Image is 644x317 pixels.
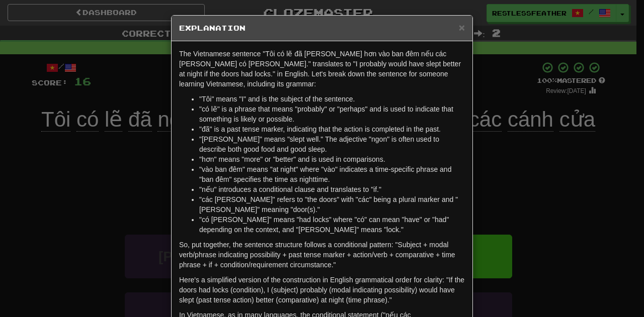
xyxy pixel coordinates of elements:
li: "có [PERSON_NAME]" means "had locks" where "có" can mean "have" or "had" depending on the context... [199,215,465,235]
li: "nếu" introduces a conditional clause and translates to "if." [199,184,465,194]
li: "[PERSON_NAME]" means "slept well." The adjective "ngon" is often used to describe both good food... [199,134,465,154]
h5: Explanation [179,23,465,33]
li: "vào ban đêm" means "at night" where "vào" indicates a time-specific phrase and "ban đêm" specifi... [199,164,465,184]
span: × [459,22,465,33]
li: "hơn" means "more" or "better" and is used in comparisons. [199,154,465,164]
p: Here's a simplified version of the construction in English grammatical order for clarity: "If the... [179,275,465,305]
li: "có lẽ" is a phrase that means "probably" or "perhaps" and is used to indicate that something is ... [199,104,465,124]
li: "các [PERSON_NAME]" refers to "the doors" with "các" being a plural marker and "[PERSON_NAME]" me... [199,194,465,215]
button: Close [459,22,465,33]
p: So, put together, the sentence structure follows a conditional pattern: "Subject + modal verb/phr... [179,240,465,270]
li: "đã" is a past tense marker, indicating that the action is completed in the past. [199,124,465,134]
li: "Tôi" means "I" and is the subject of the sentence. [199,94,465,104]
p: The Vietnamese sentence "Tôi có lẽ đã [PERSON_NAME] hơn vào ban đêm nếu các [PERSON_NAME] có [PER... [179,49,465,89]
